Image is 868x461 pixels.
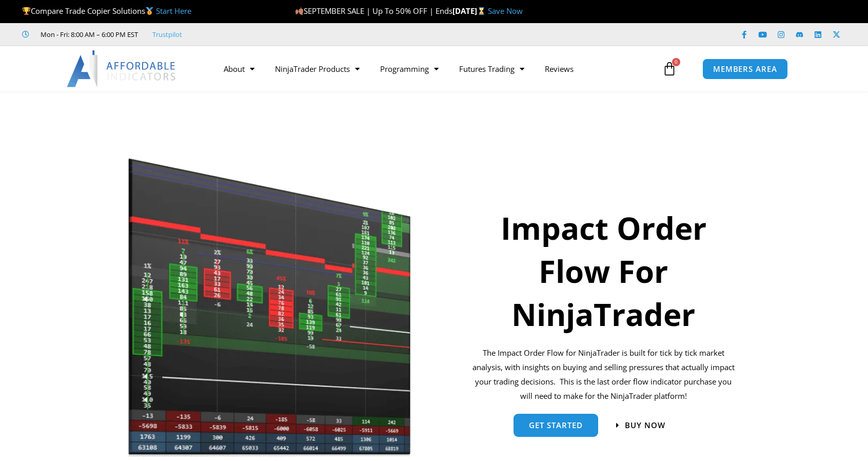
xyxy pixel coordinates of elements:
span: SEPTEMBER SALE | Up To 50% OFF | Ends [295,6,452,16]
img: Orderflow | Affordable Indicators – NinjaTrader [128,156,412,459]
a: MEMBERS AREA [702,59,788,80]
span: MEMBERS AREA [713,65,777,73]
img: ⌛ [478,7,485,15]
a: Buy now [616,421,665,429]
a: Futures Trading [449,57,535,81]
a: get started [514,414,598,437]
a: Trustpilot [152,28,182,41]
a: Programming [370,57,449,81]
a: 0 [647,54,692,84]
a: About [213,57,265,81]
img: LogoAI | Affordable Indicators – NinjaTrader [67,50,177,87]
img: 🥇 [146,7,153,15]
span: 0 [672,58,680,66]
p: The Impact Order Flow for NinjaTrader is built for tick by tick market analysis, with insights on... [470,346,737,403]
nav: Menu [213,57,660,81]
span: get started [529,421,583,429]
span: Buy now [625,421,665,429]
h1: Impact Order Flow For NinjaTrader [470,206,737,336]
span: Compare Trade Copier Solutions [22,6,191,16]
a: NinjaTrader Products [265,57,370,81]
a: Reviews [535,57,584,81]
strong: [DATE] [452,6,488,16]
a: Save Now [488,6,523,16]
a: Start Here [156,6,191,16]
img: 🏆 [23,7,30,15]
span: Mon - Fri: 8:00 AM – 6:00 PM EST [38,28,138,41]
img: 🍂 [295,7,303,15]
